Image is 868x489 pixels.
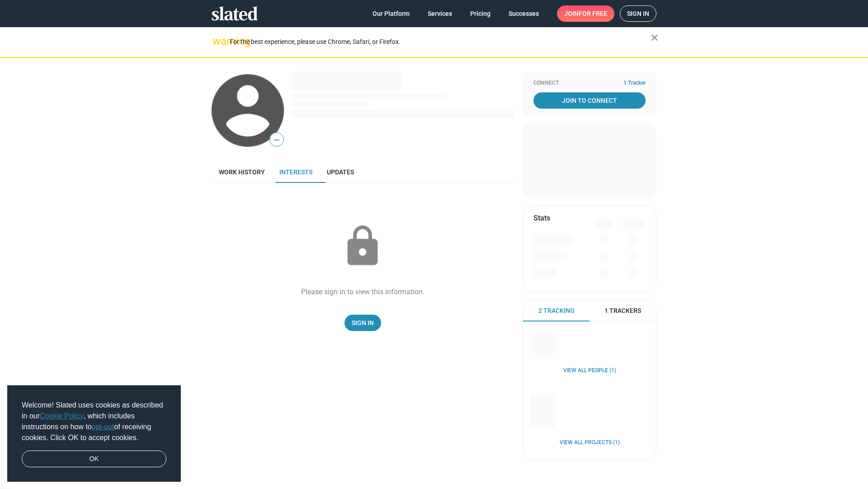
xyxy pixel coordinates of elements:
a: Cookie Policy [40,412,84,420]
a: opt-out [92,423,114,431]
mat-icon: lock [340,224,385,269]
a: dismiss cookie message [22,451,166,468]
div: Connect [533,80,646,87]
div: cookieconsent [7,385,181,482]
span: Interests [279,168,312,176]
mat-card-title: Stats [533,213,550,223]
a: Work history [212,161,272,183]
span: Updates [327,168,354,176]
span: 2 Tracking [538,307,575,315]
a: Updates [320,161,361,183]
div: For the best experience, please use Chrome, Safari, or Firefox. [230,36,651,48]
mat-icon: close [649,32,660,43]
span: — [270,134,283,146]
span: Sign in [627,6,649,21]
span: 1 Tracker [623,80,646,87]
span: Work history [219,168,265,176]
span: Successes [509,5,539,22]
a: Services [420,5,459,22]
a: Successes [501,5,546,22]
span: for free [579,5,607,22]
a: Pricing [463,5,498,22]
span: Sign In [352,315,374,331]
a: Sign In [344,315,381,331]
span: 1 Trackers [604,307,641,315]
span: Pricing [470,5,491,22]
a: Sign in [620,5,656,22]
div: Please sign in to view this information. [301,287,425,297]
span: Join To Connect [535,92,644,109]
a: Interests [272,161,320,183]
span: Join [564,5,607,22]
span: Services [428,5,452,22]
a: Our Platform [365,5,417,22]
a: View all People (1) [563,367,616,374]
span: Our Platform [373,5,410,22]
a: Joinfor free [557,5,614,22]
a: Join To Connect [533,92,646,109]
span: Welcome! Slated uses cookies as described in our , which includes instructions on how to of recei... [22,400,166,443]
mat-icon: warning [212,36,223,47]
a: View all Projects (1) [560,439,620,446]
